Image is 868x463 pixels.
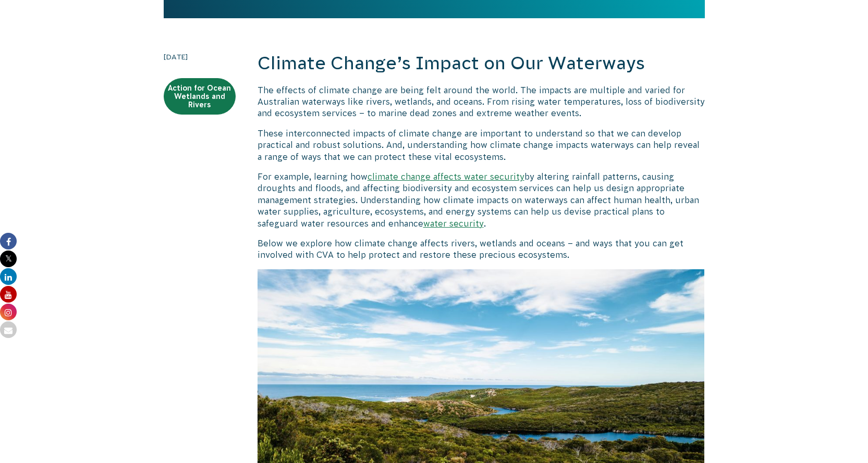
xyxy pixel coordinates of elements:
a: Action for Ocean Wetlands and Rivers [164,78,236,115]
p: Below we explore how climate change affects rivers, wetlands and oceans – and ways that you can g... [258,237,705,261]
p: For example, learning how by altering rainfall patterns, causing droughts and floods, and affecti... [258,171,705,229]
p: The effects of climate change are being felt around the world. The impacts are multiple and varie... [258,84,705,119]
a: water security [423,219,484,228]
time: [DATE] [164,51,236,62]
h2: Climate Change’s Impact on Our Waterways [258,51,705,76]
p: These interconnected impacts of climate change are important to understand so that we can develop... [258,128,705,162]
a: climate change affects water security [368,172,524,181]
